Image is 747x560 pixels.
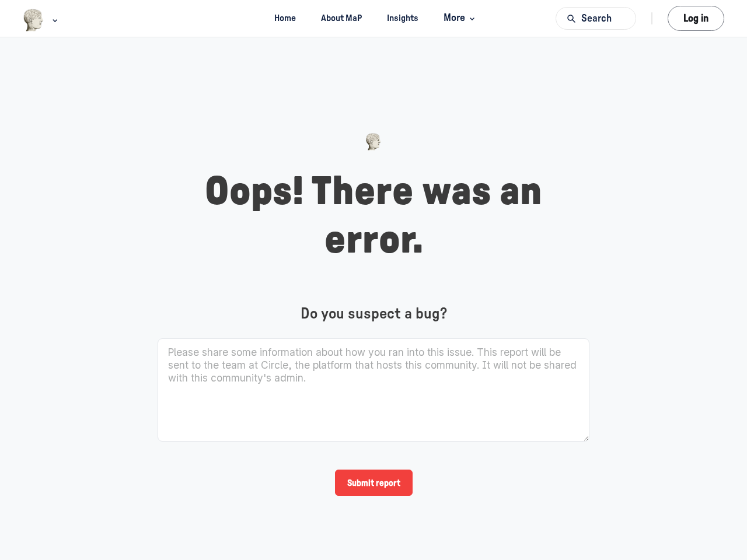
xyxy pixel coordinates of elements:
[335,470,413,496] input: Submit report
[444,10,478,26] span: More
[310,8,372,29] a: About MaP
[434,8,483,29] button: More
[158,305,589,323] h4: Do you suspect a bug?
[556,7,636,30] button: Search
[158,168,589,265] h1: Oops! There was an error.
[23,8,61,33] button: Museums as Progress logo
[264,8,306,29] a: Home
[377,8,429,29] a: Insights
[23,9,44,32] img: Museums as Progress logo
[668,6,724,31] button: Log in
